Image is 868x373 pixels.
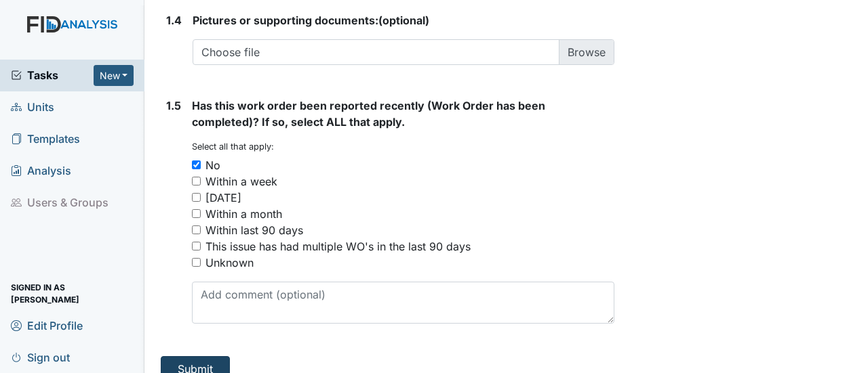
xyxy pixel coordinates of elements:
[192,242,201,250] input: This issue has had multiple WO's in the last 90 days
[205,173,277,190] div: Within a week
[192,99,545,129] span: Has this work order been reported recently (Work Order has been completed)? If so, select ALL tha...
[11,315,83,336] span: Edit Profile
[192,225,201,234] input: Within last 90 days
[11,97,54,118] span: Units
[192,209,201,218] input: Within a month
[11,67,94,83] a: Tasks
[192,193,201,202] input: [DATE]
[192,141,274,152] small: Select all that apply:
[205,238,471,255] div: This issue has had multiple WO's in the last 90 days
[205,190,241,206] div: [DATE]
[205,222,303,238] div: Within last 90 days
[166,12,182,28] label: 1.4
[11,347,70,368] span: Sign out
[205,255,254,271] div: Unknown
[205,206,282,222] div: Within a month
[193,14,378,27] span: Pictures or supporting documents:
[192,177,201,185] input: Within a week
[11,160,71,181] span: Analysis
[166,97,181,114] label: 1.5
[11,283,134,304] span: Signed in as [PERSON_NAME]
[192,258,201,267] input: Unknown
[192,160,201,169] input: No
[205,157,220,173] div: No
[11,129,80,150] span: Templates
[94,65,134,86] button: New
[193,12,614,28] strong: (optional)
